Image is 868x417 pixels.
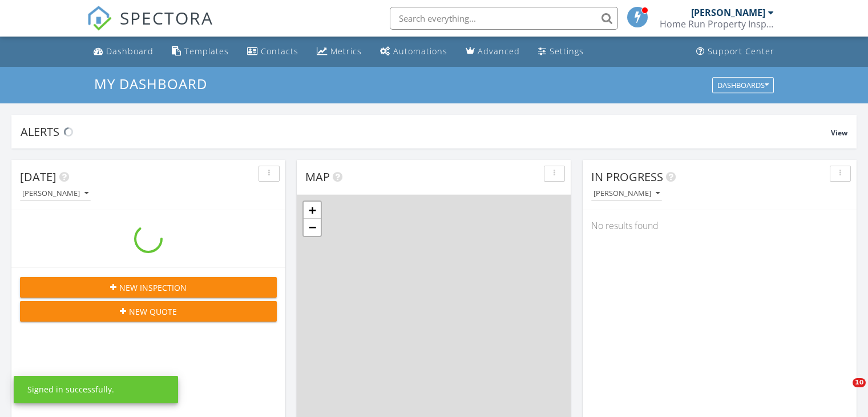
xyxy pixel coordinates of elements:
button: New Inspection [20,277,277,298]
a: Settings [534,41,588,62]
a: Dashboard [89,41,158,62]
span: SPECTORA [120,6,213,30]
a: Zoom out [304,219,321,236]
div: Advanced [478,46,520,57]
div: [PERSON_NAME] [691,7,765,18]
iframe: Intercom live chat [829,378,857,406]
a: Support Center [692,41,779,62]
a: Contacts [243,41,303,62]
div: [PERSON_NAME] [594,190,660,198]
div: Dashboards [717,81,769,89]
a: Automations (Basic) [376,41,452,62]
div: No results found [583,210,857,241]
div: Templates [184,46,229,57]
div: Settings [550,46,584,57]
div: Alerts [21,124,831,139]
span: My Dashboard [94,74,207,93]
button: [PERSON_NAME] [591,186,662,202]
input: Search everything... [390,7,618,30]
button: New Quote [20,301,277,322]
div: Metrics [330,46,362,57]
span: New Inspection [119,282,187,294]
span: In Progress [591,169,663,185]
span: View [831,128,847,138]
button: [PERSON_NAME] [20,186,91,202]
div: Support Center [708,46,774,57]
span: 10 [853,378,866,387]
span: [DATE] [20,169,56,185]
div: Automations [393,46,447,57]
div: Contacts [261,46,298,57]
span: New Quote [129,306,177,318]
img: The Best Home Inspection Software - Spectora [87,6,112,31]
a: Advanced [461,41,524,62]
div: Home Run Property Inspections [660,18,774,30]
div: [PERSON_NAME] [22,190,88,198]
a: Zoom in [304,202,321,219]
a: Metrics [312,41,366,62]
div: Dashboard [106,46,154,57]
button: Dashboards [712,77,774,93]
a: SPECTORA [87,15,213,39]
div: Signed in successfully. [27,384,114,395]
span: Map [305,169,330,185]
a: Templates [167,41,233,62]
